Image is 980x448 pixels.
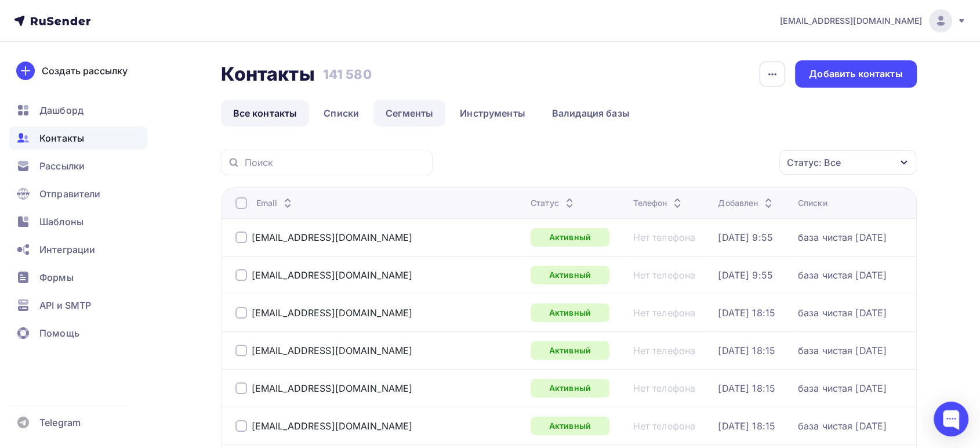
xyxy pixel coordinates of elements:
[39,215,84,229] span: Шаблоны
[39,159,85,173] span: Рассылки
[633,269,695,281] a: Нет телефона
[531,228,609,247] a: Активный
[39,103,84,117] span: Дашборд
[540,100,642,127] a: Валидация базы
[531,266,609,284] a: Активный
[798,382,887,394] a: база чистая [DATE]
[531,379,609,398] a: Активный
[718,232,773,243] a: [DATE] 9:55
[798,197,827,209] div: Списки
[531,197,576,209] div: Статус
[633,345,695,356] a: Нет телефона
[809,67,902,81] div: Добавить контакты
[252,269,413,281] a: [EMAIL_ADDRESS][DOMAIN_NAME]
[221,100,310,127] a: Все контакты
[245,156,426,169] input: Поиск
[798,420,887,432] a: база чистая [DATE]
[448,100,538,127] a: Инструменты
[633,197,684,209] div: Телефон
[787,156,841,169] div: Статус: Все
[633,232,695,243] a: Нет телефона
[252,420,413,432] a: [EMAIL_ADDRESS][DOMAIN_NAME]
[798,269,887,281] a: база чистая [DATE]
[39,243,95,256] span: Интеграции
[531,341,609,360] a: Активный
[798,232,887,243] a: база чистая [DATE]
[311,100,371,127] a: Списки
[718,382,775,394] a: [DATE] 18:15
[780,15,922,27] span: [EMAIL_ADDRESS][DOMAIN_NAME]
[39,298,91,312] span: API и SMTP
[252,382,413,394] a: [EMAIL_ADDRESS][DOMAIN_NAME]
[531,304,609,322] a: Активный
[9,210,147,233] a: Шаблоны
[39,131,84,145] span: Контакты
[373,100,445,127] a: Сегменты
[718,420,775,432] a: [DATE] 18:15
[9,127,147,150] a: Контакты
[39,416,81,429] span: Telegram
[252,307,413,319] a: [EMAIL_ADDRESS][DOMAIN_NAME]
[252,232,413,243] a: [EMAIL_ADDRESS][DOMAIN_NAME]
[221,63,315,86] h2: Контакты
[256,197,295,209] div: Email
[798,345,887,356] a: база чистая [DATE]
[9,154,147,178] a: Рассылки
[323,66,372,82] h3: 141 580
[633,420,695,432] a: Нет телефона
[633,382,695,394] a: Нет телефона
[42,64,128,78] div: Создать рассылку
[9,99,147,122] a: Дашборд
[718,307,775,319] a: [DATE] 18:15
[718,197,775,209] div: Добавлен
[780,9,966,32] a: [EMAIL_ADDRESS][DOMAIN_NAME]
[718,269,773,281] a: [DATE] 9:55
[39,270,74,284] span: Формы
[779,150,917,175] button: Статус: Все
[39,326,79,340] span: Помощь
[633,307,695,319] a: Нет телефона
[798,307,887,319] a: база чистая [DATE]
[9,182,147,205] a: Отправители
[531,417,609,435] a: Активный
[9,266,147,289] a: Формы
[252,345,413,356] a: [EMAIL_ADDRESS][DOMAIN_NAME]
[39,187,101,201] span: Отправители
[718,345,775,356] a: [DATE] 18:15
